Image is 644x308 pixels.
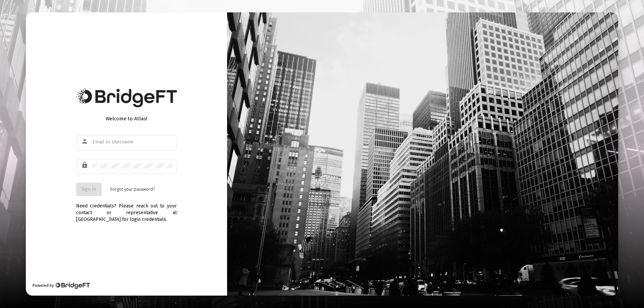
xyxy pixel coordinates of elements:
img: Bridge Financial Technology Logo [76,88,177,107]
mat-icon: person [81,137,89,145]
div: Need credentials? Please reach out to your contact or representative at [GEOGRAPHIC_DATA] for log... [76,196,177,223]
span: Sign In [82,186,96,192]
button: Sign In [76,183,102,196]
a: Forgot your password? [110,186,155,193]
div: Powered by [33,282,90,289]
img: Bridge Financial Technology Logo [55,282,90,289]
input: Email or Username [93,139,173,145]
div: Welcome to Atlas! [76,115,177,122]
mat-icon: lock [81,161,89,169]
